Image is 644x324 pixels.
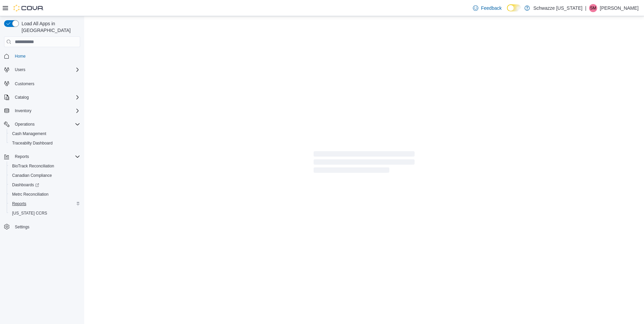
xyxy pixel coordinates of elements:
span: [US_STATE] CCRS [12,210,47,216]
a: Cash Management [9,130,49,138]
img: Cova [13,5,44,11]
span: Cash Management [12,131,46,136]
span: SM [590,4,596,12]
a: Dashboards [7,180,83,190]
span: Washington CCRS [9,209,80,217]
span: Loading [314,153,415,174]
button: Users [12,66,28,74]
button: Metrc Reconciliation [7,190,83,199]
button: BioTrack Reconciliation [7,161,83,171]
a: Settings [12,223,32,231]
span: Load All Apps in [GEOGRAPHIC_DATA] [19,20,80,34]
span: Reports [12,201,26,206]
span: BioTrack Reconciliation [9,162,80,170]
span: Traceabilty Dashboard [12,140,53,146]
span: Reports [12,153,80,161]
span: Feedback [481,5,502,11]
button: Operations [1,120,83,129]
button: [US_STATE] CCRS [7,208,83,218]
span: Operations [12,120,80,128]
span: Reports [9,200,80,208]
a: Dashboards [9,181,42,189]
p: Schwazze [US_STATE] [533,4,582,12]
div: Sarah McDole [589,4,597,12]
p: | [585,4,586,12]
span: Metrc Reconciliation [12,192,49,197]
button: Operations [12,120,37,128]
input: Dark Mode [507,4,521,11]
span: Settings [15,224,29,230]
button: Traceabilty Dashboard [7,138,83,148]
span: Home [15,54,26,59]
span: Inventory [15,108,31,114]
a: Customers [12,80,37,88]
button: Inventory [1,106,83,116]
a: Traceabilty Dashboard [9,139,55,147]
span: Users [15,67,25,72]
button: Reports [7,199,83,208]
button: Reports [1,152,83,161]
button: Users [1,65,83,74]
button: Customers [1,78,83,88]
span: Canadian Compliance [9,171,80,180]
span: Home [12,52,80,60]
a: BioTrack Reconciliation [9,162,57,170]
span: Dark Mode [507,11,507,12]
span: Reports [15,154,29,159]
span: Dashboards [9,181,80,189]
span: Operations [15,122,35,127]
a: Metrc Reconciliation [9,190,51,198]
a: Home [12,52,28,60]
a: [US_STATE] CCRS [9,209,50,217]
nav: Complex example [4,48,80,249]
a: Reports [9,200,29,208]
button: Catalog [12,93,31,101]
button: Reports [12,153,32,161]
span: Metrc Reconciliation [9,190,80,198]
button: Inventory [12,107,34,115]
span: BioTrack Reconciliation [12,163,54,169]
span: Users [12,66,80,74]
span: Traceabilty Dashboard [9,139,80,147]
span: Customers [15,81,34,87]
span: Customers [12,79,80,88]
button: Canadian Compliance [7,171,83,180]
button: Home [1,51,83,61]
span: Dashboards [12,182,39,188]
a: Feedback [470,1,504,15]
span: Catalog [12,93,80,101]
button: Catalog [1,93,83,102]
span: Inventory [12,107,80,115]
button: Cash Management [7,129,83,138]
p: [PERSON_NAME] [600,4,639,12]
span: Settings [12,223,80,231]
button: Settings [1,222,83,232]
span: Cash Management [9,130,80,138]
a: Canadian Compliance [9,171,55,180]
span: Catalog [15,95,29,100]
span: Canadian Compliance [12,173,52,178]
